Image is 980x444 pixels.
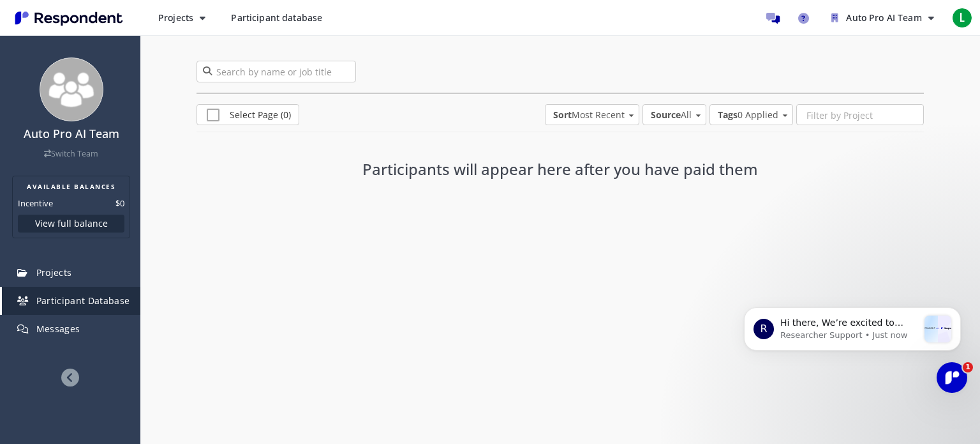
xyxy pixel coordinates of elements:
[963,362,973,372] span: 1
[651,109,692,121] span: All
[846,11,921,24] span: Auto Pro AI Team
[651,109,681,121] strong: Source
[197,61,356,82] input: Search by name or job title
[18,197,53,210] dt: Incentive
[12,176,130,238] section: Balance summary
[115,197,124,210] dd: $0
[553,109,572,121] strong: Sort
[40,57,103,121] img: team_avatar_256.png
[797,105,923,126] input: Filter by Project
[337,161,783,178] h3: Participants will appear here after you have paid them
[18,181,124,192] h2: AVAILABLE BALANCES
[148,6,216,29] button: Projects
[36,295,130,307] span: Participant Database
[821,6,944,29] button: Auto Pro AI Team
[545,104,639,125] md-select: Sort: Most Recent
[553,109,625,121] span: Most Recent
[36,266,72,279] span: Projects
[8,128,134,141] h4: Auto Pro AI Team
[197,104,299,125] a: Select Page (0)
[937,362,967,393] iframe: Intercom live chat
[36,323,80,335] span: Messages
[952,8,972,28] span: L
[949,6,975,29] button: L
[158,11,193,24] span: Projects
[791,5,816,31] a: Help and support
[760,5,785,31] a: Message participants
[221,6,332,29] a: Participant database
[44,148,98,159] a: Switch Team
[709,104,793,125] md-select: Tags
[231,11,322,24] span: Participant database
[207,109,291,124] span: Select Page (0)
[10,8,128,29] img: Respondent
[18,215,124,233] button: View full balance
[642,104,706,125] md-select: Source: All
[725,282,980,410] iframe: Intercom notifications message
